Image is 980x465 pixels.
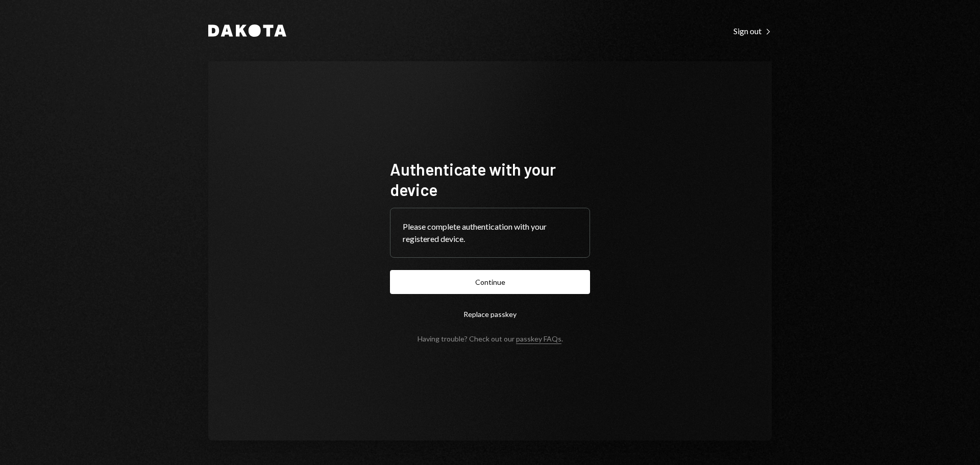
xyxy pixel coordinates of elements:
[403,221,577,245] div: Please complete authentication with your registered device.
[418,334,563,343] div: Having trouble? Check out our .
[516,334,561,344] a: passkey FAQs
[390,270,590,294] button: Continue
[390,159,590,200] h1: Authenticate with your device
[390,302,590,326] button: Replace passkey
[733,26,772,36] div: Sign out
[733,25,772,36] a: Sign out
